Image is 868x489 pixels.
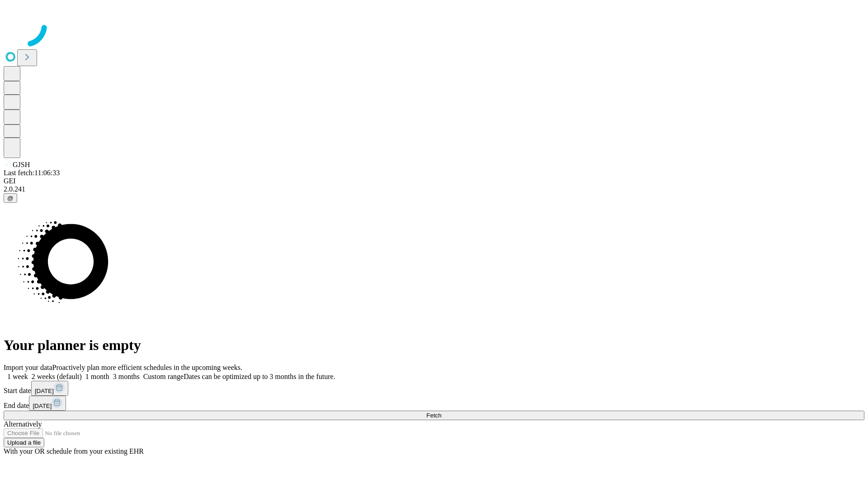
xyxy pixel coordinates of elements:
[35,388,54,394] span: [DATE]
[4,420,42,428] span: Alternatively
[32,373,82,380] span: 2 weeks (default)
[4,337,864,354] h1: Your planner is empty
[52,364,242,371] span: Proactively plan more efficient schedules in the upcoming weeks.
[29,396,66,411] button: [DATE]
[31,381,68,396] button: [DATE]
[4,381,864,396] div: Start date
[184,373,335,380] span: Dates can be optimized up to 3 months in the future.
[4,364,52,371] span: Import your data
[4,185,864,193] div: 2.0.241
[7,373,28,380] span: 1 week
[7,195,14,201] span: @
[4,193,17,203] button: @
[4,177,864,185] div: GEI
[13,161,30,168] span: GJSH
[85,373,109,380] span: 1 month
[426,412,441,419] span: Fetch
[4,396,864,411] div: End date
[113,373,140,380] span: 3 months
[33,403,52,409] span: [DATE]
[4,169,60,177] span: Last fetch: 11:06:33
[4,438,44,447] button: Upload a file
[143,373,184,380] span: Custom range
[4,411,864,420] button: Fetch
[4,447,144,455] span: With your OR schedule from your existing EHR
